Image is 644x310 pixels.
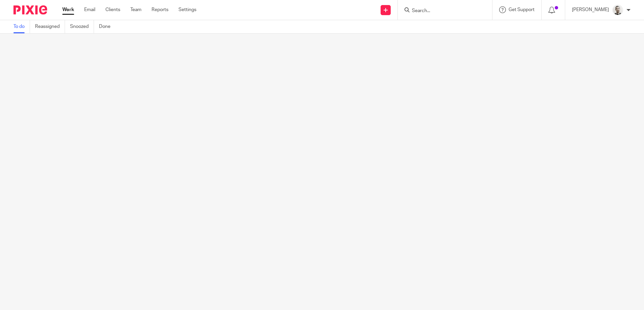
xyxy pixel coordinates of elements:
[411,8,472,14] input: Search
[105,6,120,13] a: Clients
[509,7,535,12] span: Get Support
[13,20,30,33] a: To do
[572,6,609,13] p: [PERSON_NAME]
[152,6,168,13] a: Reports
[612,5,623,15] img: PS.png
[130,6,141,13] a: Team
[84,6,95,13] a: Email
[62,6,74,13] a: Work
[179,6,196,13] a: Settings
[70,20,94,33] a: Snoozed
[35,20,65,33] a: Reassigned
[99,20,116,33] a: Done
[13,5,47,14] img: Pixie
